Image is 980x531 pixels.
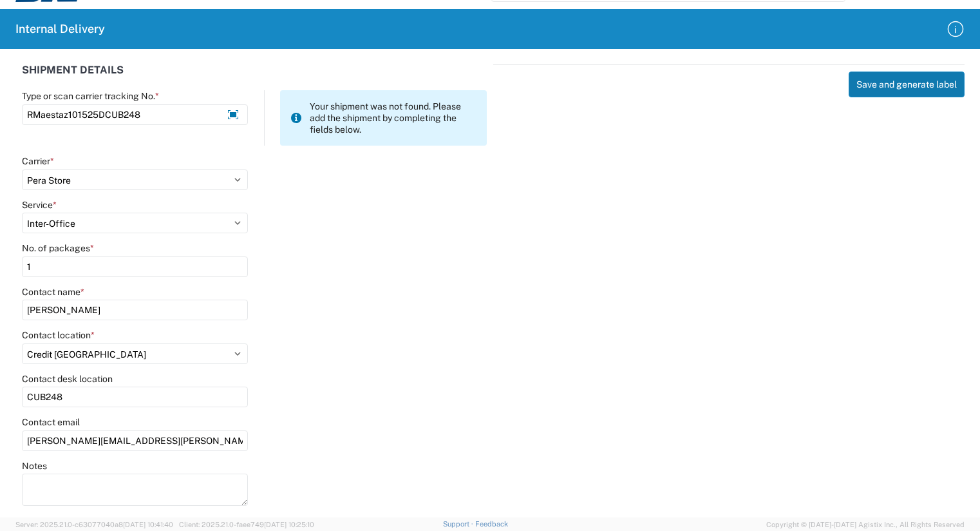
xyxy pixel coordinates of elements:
label: Contact name [22,286,84,298]
h2: Internal Delivery [15,21,105,37]
label: No. of packages [22,242,94,254]
span: [DATE] 10:25:10 [264,521,314,528]
span: Client: 2025.21.0-faee749 [179,521,314,528]
label: Type or scan carrier tracking No. [22,90,159,102]
label: Contact email [22,416,80,428]
label: Contact desk location [22,373,113,385]
label: Notes [22,460,47,472]
label: Carrier [22,155,54,167]
span: Your shipment was not found. Please add the shipment by completing the fields below. [310,101,477,135]
span: [DATE] 10:41:40 [123,521,173,528]
a: Support [443,520,475,528]
a: Feedback [475,520,508,528]
label: Service [22,199,57,211]
button: Save and generate label [849,72,965,97]
label: Contact location [22,329,95,341]
span: Copyright © [DATE]-[DATE] Agistix Inc., All Rights Reserved [766,519,965,530]
div: SHIPMENT DETAILS [22,64,487,90]
span: Server: 2025.21.0-c63077040a8 [15,521,173,528]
